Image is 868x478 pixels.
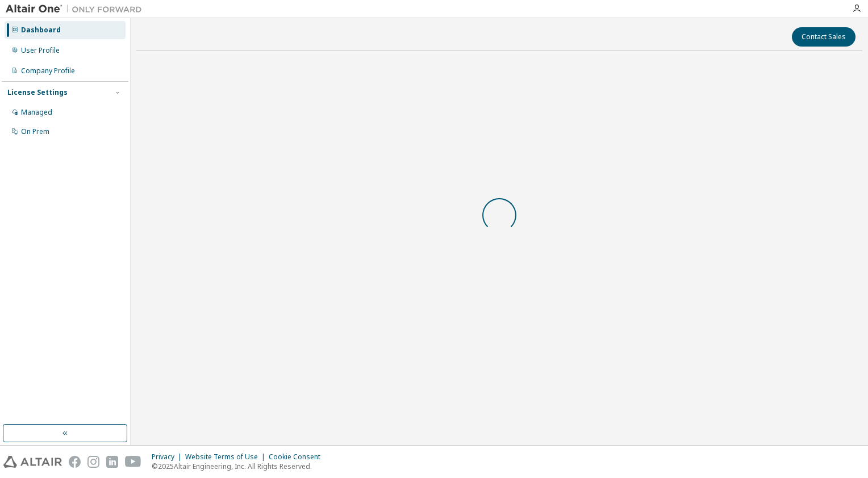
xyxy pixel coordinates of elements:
div: License Settings [7,88,68,97]
img: facebook.svg [69,456,81,468]
div: Website Terms of Use [185,452,269,462]
div: Company Profile [21,66,75,76]
div: On Prem [21,127,49,136]
div: User Profile [21,46,60,55]
img: altair_logo.svg [3,456,62,468]
img: linkedin.svg [106,456,118,468]
div: Cookie Consent [269,452,327,462]
img: instagram.svg [87,456,99,468]
div: Privacy [152,452,185,462]
div: Managed [21,108,52,117]
img: Altair One [6,3,148,15]
p: © 2025 Altair Engineering, Inc. All Rights Reserved. [152,462,327,471]
div: Dashboard [21,26,61,35]
img: youtube.svg [125,456,141,468]
button: Contact Sales [792,27,856,47]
